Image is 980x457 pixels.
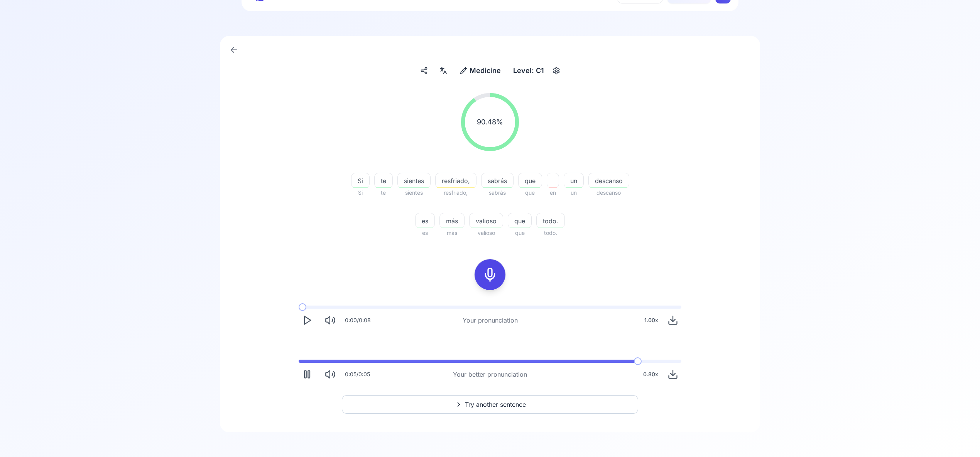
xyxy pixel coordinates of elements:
div: 0.80 x [640,367,661,382]
button: Play [299,312,316,329]
button: más [439,213,465,228]
span: Si [351,188,370,197]
button: es [415,213,435,228]
span: valioso [470,216,503,226]
button: Si [351,173,370,188]
span: un [564,176,583,185]
button: Medicine [456,64,504,78]
span: todo. [537,216,564,226]
button: Level: C1 [510,64,563,78]
span: Si [351,176,369,185]
div: Level: C1 [510,64,547,78]
button: un [564,173,584,188]
button: que [518,173,542,188]
div: 1.00 x [641,313,661,328]
button: Download audio [664,312,681,329]
button: Download audio [664,366,681,383]
button: valioso [469,213,503,228]
button: sabrás [481,173,514,188]
span: en [547,188,559,197]
button: Pause [299,366,316,383]
span: valioso [469,228,503,238]
span: 90.48 % [477,117,503,127]
button: te [374,173,393,188]
span: que [508,216,531,226]
span: que [518,188,542,197]
div: 0:05 / 0:05 [345,370,370,378]
span: que [508,228,532,238]
span: te [374,188,393,197]
span: te [375,176,392,185]
span: sientes [398,176,430,185]
span: es [415,228,435,238]
button: descanso [588,173,629,188]
div: 0:00 / 0:08 [345,316,371,324]
span: resfriado, [436,176,476,185]
button: todo. [536,213,565,228]
div: Your pronunciation [463,316,518,325]
button: que [508,213,532,228]
div: Your better pronunciation [453,370,527,379]
span: más [440,216,464,226]
button: resfriado, [435,173,476,188]
span: Try another sentence [465,400,526,409]
span: resfriado, [435,188,476,197]
button: Try another sentence [342,395,638,414]
span: sabrás [481,188,514,197]
span: descanso [589,176,629,185]
span: sientes [397,188,431,197]
span: que [519,176,542,185]
span: un [564,188,584,197]
span: descanso [588,188,629,197]
button: Mute [322,366,339,383]
button: sientes [397,173,431,188]
span: es [416,216,434,226]
span: Medicine [470,65,501,76]
button: Mute [322,312,339,329]
span: más [439,228,465,238]
span: sabrás [482,176,513,185]
span: todo. [536,228,565,238]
